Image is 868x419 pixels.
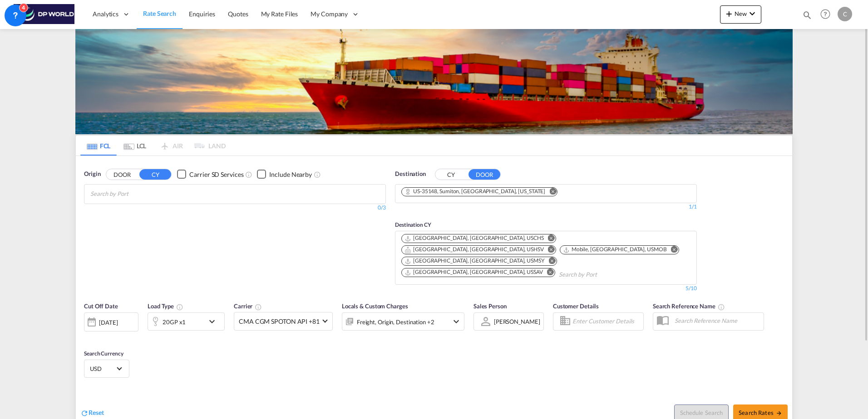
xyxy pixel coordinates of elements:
div: C [838,7,852,21]
md-icon: icon-magnify [802,10,812,20]
md-datepicker: Select [84,330,91,342]
div: Freight Origin Destination delivery Factory Stuffing [357,316,434,328]
div: Carrier SD Services [189,170,243,179]
span: Help [818,6,833,22]
div: Freight Origin Destination delivery Factory Stuffingicon-chevron-down [342,312,464,331]
div: icon-magnify [802,10,812,24]
button: CY [435,169,467,180]
md-icon: icon-chevron-down [207,316,222,327]
span: Reset [89,409,104,416]
span: My Rate Files [261,10,298,18]
span: Customer Details [553,302,599,310]
md-select: Select Currency: $ USDUnited States Dollar [89,362,124,375]
button: Remove [542,246,556,255]
span: Search Currency [84,350,123,357]
span: Rate Search [143,10,176,17]
button: DOOR [469,169,500,180]
md-icon: The selected Trucker/Carrierwill be displayed in the rate results If the rates are from another f... [255,303,262,311]
div: Press delete to remove this chip. [404,234,546,242]
span: Search Reference Name [653,302,725,310]
button: Remove [665,246,679,255]
md-chips-wrap: Chips container with autocompletion. Enter the text area, type text to search, and then use the u... [89,185,180,201]
div: Charleston, SC, USCHS [404,234,544,242]
div: Huntsville, AL, USHSV [404,246,544,253]
md-icon: icon-information-outline [176,303,183,311]
span: USD [90,365,115,373]
div: 20GP x1 [163,316,186,328]
span: My Company [311,10,348,19]
img: LCL+%26+FCL+BACKGROUND.png [75,29,793,134]
md-checkbox: Checkbox No Ink [177,170,243,179]
span: Cut Off Date [84,302,118,310]
input: Chips input. [559,268,645,282]
div: 1/1 [395,203,697,211]
div: 5/10 [395,285,697,292]
span: Load Type [148,302,183,310]
button: Remove [543,257,557,266]
md-icon: icon-arrow-right [776,410,782,416]
div: Savannah, GA, USSAV [404,268,543,276]
md-icon: Your search will be saved by the below given name [718,303,725,311]
md-icon: icon-plus 400-fg [724,8,735,19]
md-icon: Unchecked: Ignores neighbouring ports when fetching rates.Checked : Includes neighbouring ports w... [314,171,321,178]
button: CY [139,169,171,180]
span: Destination [395,170,426,179]
md-pagination-wrapper: Use the left and right arrow keys to navigate between tabs [80,136,226,156]
md-chips-wrap: Chips container. Use arrow keys to select chips. [400,185,565,200]
div: New Orleans, LA, USMSY [404,257,545,265]
div: Include Nearby [269,170,312,179]
span: Analytics [93,10,118,19]
div: Help [818,6,838,23]
div: Press delete to remove this chip. [404,188,547,195]
span: Origin [84,170,100,179]
span: Sales Person [473,302,507,310]
span: Quotes [228,10,248,18]
input: Chips input. [90,187,177,201]
button: Remove [541,268,555,278]
div: Press delete to remove this chip. [404,268,545,276]
md-icon: icon-chevron-down [747,8,758,19]
div: Press delete to remove this chip. [404,257,547,265]
span: Destination CY [395,221,431,228]
img: c08ca190194411f088ed0f3ba295208c.png [14,4,75,24]
div: Press delete to remove this chip. [404,246,546,253]
md-tab-item: LCL [117,136,153,156]
md-checkbox: Checkbox No Ink [257,170,312,179]
div: Press delete to remove this chip. [563,246,669,253]
div: [DATE] [84,312,138,331]
button: icon-plus 400-fgNewicon-chevron-down [720,5,761,24]
button: Remove [542,234,556,244]
md-icon: Unchecked: Search for CY (Container Yard) services for all selected carriers.Checked : Search for... [245,171,252,178]
div: Mobile, AL, USMOB [563,246,667,253]
div: 20GP x1icon-chevron-down [148,312,225,331]
span: Search Rates [739,409,782,416]
div: US-35148, Sumiton, AL, Alabama [404,188,545,195]
md-icon: icon-chevron-down [451,316,462,327]
span: New [724,10,758,17]
md-chips-wrap: Chips container. Use arrow keys to select chips. [400,231,692,282]
span: CMA CGM SPOTON API +81 [239,317,320,326]
md-icon: icon-refresh [80,409,89,417]
div: [PERSON_NAME] [494,318,540,325]
div: 0/3 [84,204,386,212]
div: [DATE] [99,318,118,326]
md-tab-item: FCL [80,136,117,156]
div: icon-refreshReset [80,408,104,418]
md-select: Sales Person: Courtney Hebert [493,315,541,328]
input: Enter Customer Details [572,315,641,328]
input: Search Reference Name [670,314,764,327]
span: Enquiries [189,10,215,18]
span: Carrier [234,302,262,310]
span: Locals & Custom Charges [342,302,408,310]
button: Remove [543,188,557,197]
button: DOOR [106,169,138,180]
